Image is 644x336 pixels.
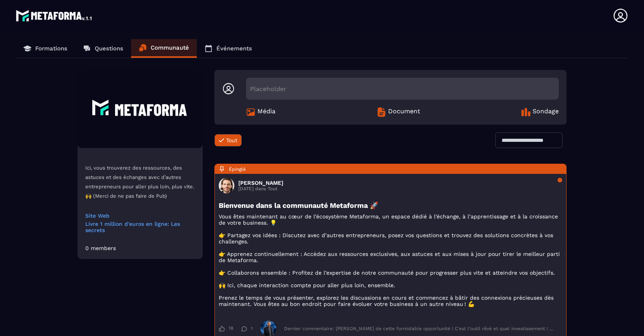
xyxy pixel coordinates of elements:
span: Sondage [532,107,559,117]
span: 18 [228,325,233,332]
span: Document [388,107,420,117]
span: Média [257,107,275,117]
span: Tout [226,137,237,143]
h3: [PERSON_NAME] [238,180,283,186]
p: Ici, vous trouverez des ressources, des astuces et des échanges avec d’autres entrepreneurs pour ... [85,163,195,201]
p: Formations [35,45,67,52]
span: 1 [251,326,253,331]
p: Communauté [151,44,189,51]
img: Community background [77,70,203,148]
p: Événements [216,45,252,52]
a: Communauté [131,39,197,58]
a: Formations [16,39,75,58]
h3: Bienvenue dans la communauté Metaforma 🚀 [219,201,562,209]
div: Placeholder [246,78,559,100]
a: Site Web [85,213,195,219]
div: 0 members [85,245,116,251]
p: [DATE] dans Tout [238,186,283,191]
a: Questions [75,39,131,58]
div: Dernier commentaire: [PERSON_NAME] de cette formidable opportunité ! C'est l'outil rêvé et quel i... [284,326,554,331]
a: Livre 1 million d'euros en ligne: Les secrets [85,221,195,233]
p: Vous êtes maintenant au cœur de l’écosystème Metaforma, un espace dédié à l’échange, à l’apprenti... [219,213,562,307]
img: logo [16,8,93,23]
p: Questions [95,45,123,52]
span: Épinglé [229,166,246,172]
a: Événements [197,39,260,58]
